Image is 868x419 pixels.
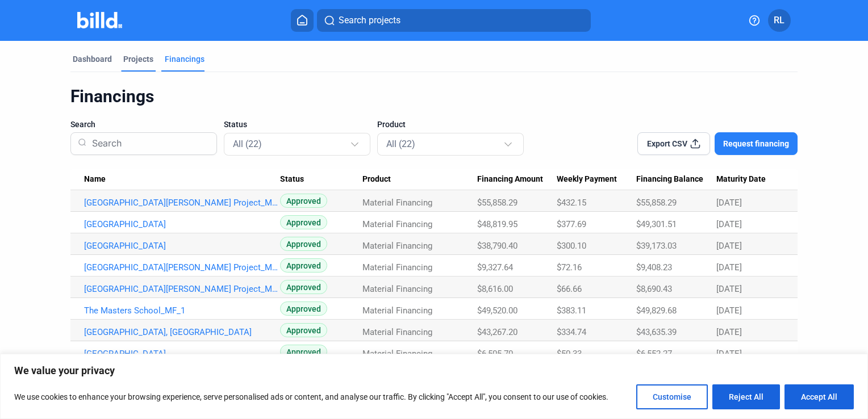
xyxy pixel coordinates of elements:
[636,262,672,273] span: $9,408.23
[362,241,432,251] span: Material Financing
[280,345,327,359] span: Approved
[636,284,672,294] span: $8,690.43
[557,327,586,337] span: $334.74
[557,349,582,359] span: $50.33
[477,349,513,359] span: $6,505.70
[557,174,617,185] span: Weekly Payment
[557,174,636,185] div: Weekly Payment
[84,174,106,185] span: Name
[87,129,210,158] input: Search
[477,174,557,185] div: Financing Amount
[477,241,518,251] span: $38,790.40
[362,219,432,229] span: Material Financing
[386,139,415,149] mat-select-trigger: All (22)
[716,262,742,273] span: [DATE]
[84,262,280,273] a: [GEOGRAPHIC_DATA][PERSON_NAME] Project_MF_2
[774,14,784,27] span: RL
[716,305,742,316] span: [DATE]
[73,53,112,65] div: Dashboard
[557,241,586,251] span: $300.10
[636,305,677,316] span: $49,829.68
[557,305,586,316] span: $383.11
[477,327,518,337] span: $43,267.20
[637,132,710,155] button: Export CSV
[77,12,122,28] img: Billd Company Logo
[70,86,798,107] div: Financings
[123,53,153,65] div: Projects
[165,53,205,65] div: Financings
[557,219,586,229] span: $377.69
[14,364,854,378] p: We value your privacy
[84,284,280,294] a: [GEOGRAPHIC_DATA][PERSON_NAME] Project_MF_1
[362,262,432,273] span: Material Financing
[84,174,280,185] div: Name
[477,198,518,208] span: $55,858.29
[84,219,280,229] a: [GEOGRAPHIC_DATA]
[716,349,742,359] span: [DATE]
[716,327,742,337] span: [DATE]
[362,349,432,359] span: Material Financing
[280,301,327,316] span: Approved
[362,174,391,185] span: Product
[84,198,280,208] a: [GEOGRAPHIC_DATA][PERSON_NAME] Project_MF_6
[723,138,789,149] span: Request financing
[716,241,742,251] span: [DATE]
[477,305,518,316] span: $49,520.00
[636,219,677,229] span: $49,301.51
[557,284,582,294] span: $66.66
[280,237,327,251] span: Approved
[477,284,513,294] span: $8,616.00
[716,174,784,185] div: Maturity Date
[712,384,780,409] button: Reject All
[716,284,742,294] span: [DATE]
[636,174,703,185] span: Financing Balance
[636,241,677,251] span: $39,173.03
[362,305,432,316] span: Material Financing
[280,323,327,337] span: Approved
[636,349,672,359] span: $6,552.27
[362,174,477,185] div: Product
[339,14,400,27] span: Search projects
[477,262,513,273] span: $9,327.64
[636,384,708,409] button: Customise
[716,174,766,185] span: Maturity Date
[362,327,432,337] span: Material Financing
[715,132,798,155] button: Request financing
[362,198,432,208] span: Material Financing
[647,138,687,149] span: Export CSV
[636,198,677,208] span: $55,858.29
[233,139,262,149] mat-select-trigger: All (22)
[70,119,95,130] span: Search
[280,174,304,185] span: Status
[280,280,327,294] span: Approved
[716,198,742,208] span: [DATE]
[557,198,586,208] span: $432.15
[477,219,518,229] span: $48,819.95
[768,9,791,32] button: RL
[636,327,677,337] span: $43,635.39
[557,262,582,273] span: $72.16
[636,174,716,185] div: Financing Balance
[280,215,327,229] span: Approved
[84,349,280,359] a: [GEOGRAPHIC_DATA]
[362,284,432,294] span: Material Financing
[84,305,280,316] a: The Masters School_MF_1
[280,194,327,208] span: Approved
[224,119,247,130] span: Status
[84,241,280,251] a: [GEOGRAPHIC_DATA]
[784,384,854,409] button: Accept All
[716,219,742,229] span: [DATE]
[84,327,280,337] a: [GEOGRAPHIC_DATA], [GEOGRAPHIC_DATA]
[377,119,406,130] span: Product
[317,9,591,32] button: Search projects
[477,174,543,185] span: Financing Amount
[14,390,608,404] p: We use cookies to enhance your browsing experience, serve personalised ads or content, and analys...
[280,258,327,273] span: Approved
[280,174,363,185] div: Status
